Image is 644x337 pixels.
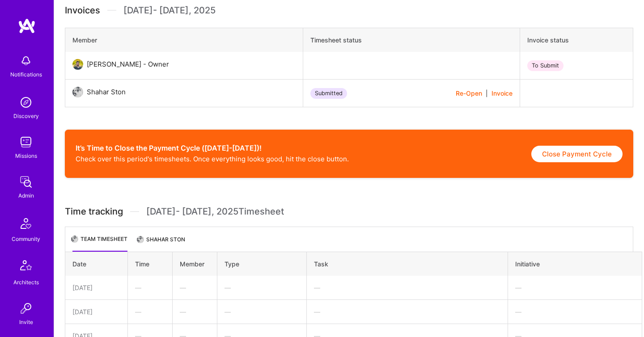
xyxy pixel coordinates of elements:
img: User Avatar [72,87,83,97]
span: [DATE] - [DATE] , 2025 [123,4,216,17]
img: Team Architect [71,235,79,243]
th: Date [65,252,128,276]
button: Close Payment Cycle [531,146,623,162]
div: — [180,283,210,292]
th: Type [217,252,307,276]
div: — [515,283,635,292]
div: [PERSON_NAME] - Owner [87,59,169,70]
span: [DATE] - [DATE] , 2025 Timesheet [146,206,284,217]
div: Notifications [10,70,42,79]
div: — [135,283,165,292]
div: — [225,307,299,316]
img: teamwork [17,133,35,151]
span: Invoices [65,4,100,17]
div: — [515,307,635,316]
div: — [314,307,500,316]
th: Time [128,252,173,276]
th: Invoice status [520,28,633,52]
div: Discovery [13,111,39,121]
img: discovery [17,93,35,111]
th: Member [65,28,303,52]
img: User Avatar [72,59,83,70]
img: bell [17,52,35,70]
button: Re-Open [456,88,482,98]
div: Missions [15,151,37,160]
th: Member [173,252,217,276]
p: Check over this period's timesheets. Once everything looks good, hit the close button. [76,154,349,164]
img: Architects [15,256,37,278]
div: — [180,307,210,316]
div: [DATE] [72,283,120,292]
div: Shahar Ston [87,87,126,97]
div: — [135,307,165,316]
span: Time tracking [65,206,123,217]
img: admin teamwork [17,173,35,191]
div: Community [12,234,40,244]
th: Timesheet status [303,28,520,52]
div: | [456,88,513,98]
li: Team timesheet [72,234,127,252]
div: [DATE] [72,307,120,316]
div: Invite [19,317,33,327]
img: Community [15,213,37,234]
div: Architects [13,278,39,287]
img: Team Architect [136,236,144,244]
th: Task [307,252,508,276]
img: Invite [17,299,35,317]
div: Admin [18,191,34,200]
div: — [314,283,500,292]
button: Invoice [491,88,513,98]
div: — [225,283,299,292]
li: Shahar Ston [138,234,185,252]
img: Divider [107,4,116,17]
h2: It’s Time to Close the Payment Cycle ([DATE]-[DATE])! [76,144,349,152]
div: Submitted [310,88,347,99]
div: To Submit [527,60,563,71]
th: Initiative [508,252,642,276]
img: logo [18,18,36,34]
